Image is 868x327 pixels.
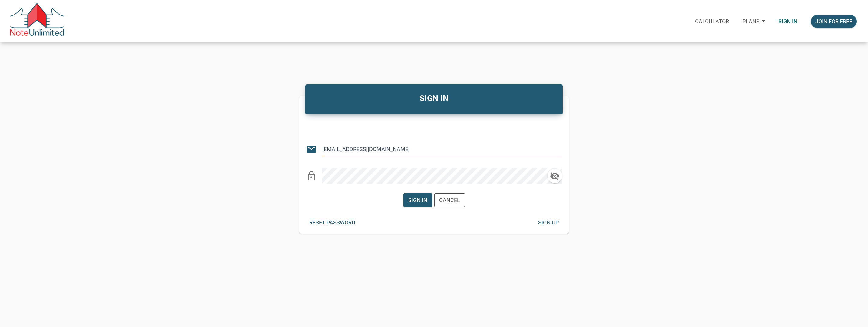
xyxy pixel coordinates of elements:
div: Sign in [408,196,427,204]
p: Sign in [778,18,797,25]
button: Plans [736,10,772,32]
div: Cancel [439,196,460,204]
img: NoteUnlimited [9,3,65,39]
button: Sign in [403,193,432,207]
p: Plans [742,18,760,25]
button: Reset password [305,216,360,229]
div: Reset password [309,218,355,227]
div: Sign up [538,218,559,227]
a: Join for free [804,10,863,32]
button: Join for free [811,15,857,28]
i: lock_outline [306,170,317,181]
a: Sign in [772,10,804,32]
input: Email [322,141,551,157]
h4: SIGN IN [310,92,558,105]
button: Sign up [534,216,563,229]
p: Calculator [695,18,729,25]
a: Calculator [688,10,736,32]
div: Join for free [815,17,852,25]
i: email [306,144,317,155]
button: Cancel [434,193,465,207]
